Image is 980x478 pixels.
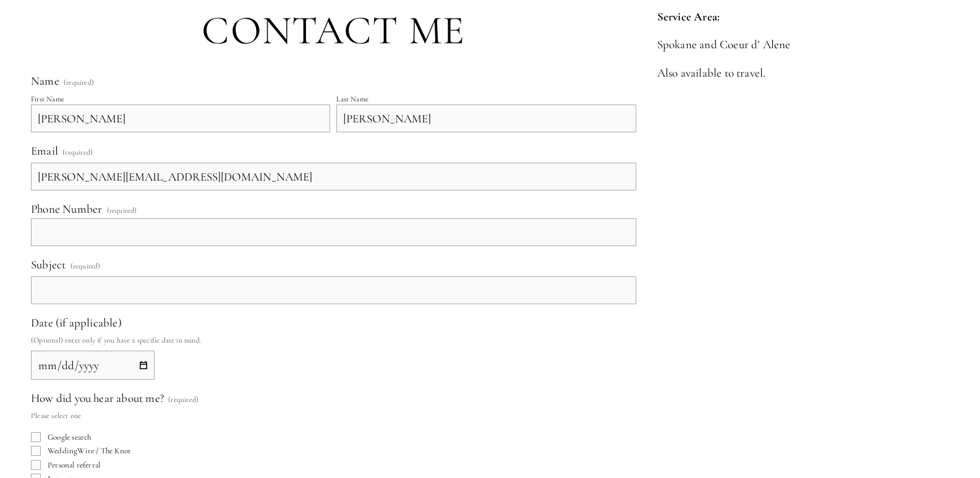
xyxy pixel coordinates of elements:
p: Spokane and Coeur d’ Alene [657,36,949,53]
div: Last Name [336,95,369,103]
span: (required) [62,144,93,160]
h1: Contact Me [31,9,636,53]
span: Subject [31,257,66,271]
input: Google search [31,432,41,442]
span: Phone Number [31,202,102,216]
div: First Name [31,95,64,103]
span: (required) [70,258,101,274]
span: Email [31,143,58,158]
span: Google search [48,432,91,442]
span: Date (if applicable) [31,315,122,330]
p: Please select one [31,408,198,424]
span: How did you hear about me? [31,391,164,405]
span: Name [31,74,59,88]
span: Personal referral [48,460,100,470]
p: Also available to travel. [657,65,949,82]
span: (required) [168,391,198,408]
span: WeddingWire / The Knot [48,446,130,456]
p: (Optional) enter only if you have a specific date in mind. [31,332,636,348]
strong: Service Area: [657,9,720,23]
span: (required) [64,79,94,86]
input: Personal referral [31,460,41,470]
span: (required) [107,207,137,214]
input: WeddingWire / The Knot [31,446,41,456]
